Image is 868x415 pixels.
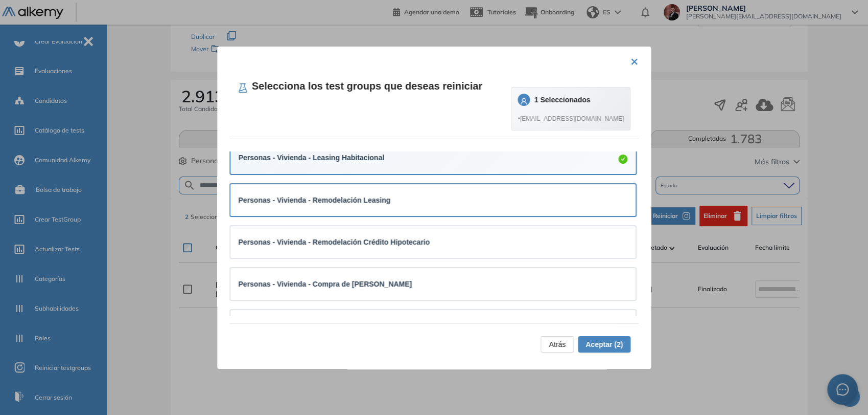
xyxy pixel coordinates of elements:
[585,339,623,350] span: Aceptar (2)
[549,339,566,350] span: Atrás
[541,336,574,353] button: Atrás
[239,196,391,204] strong: Personas - Vivienda - Remodelación Leasing
[239,280,412,288] strong: Personas - Vivienda - Compra de [PERSON_NAME]
[521,98,528,105] span: user
[578,336,630,353] button: Aceptar (2)
[239,238,430,246] strong: Personas - Vivienda - Remodelación Crédito Hipotecario
[618,155,627,164] span: check-circle
[239,154,384,162] strong: Personas - Vivienda - Leasing Habitacional
[630,50,639,70] button: ×
[534,96,591,104] strong: 1 Seleccionados
[238,78,482,93] h4: Selecciona los test groups que deseas reiniciar
[238,83,248,93] span: experiment
[518,114,624,124] span: • [EMAIL_ADDRESS][DOMAIN_NAME]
